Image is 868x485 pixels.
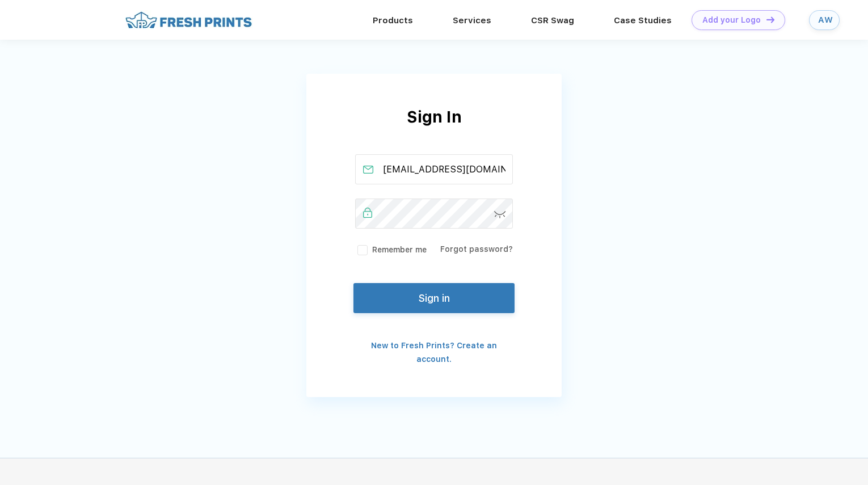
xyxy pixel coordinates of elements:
div: Add your Logo [702,15,761,25]
label: Remember me [355,244,427,256]
a: AW [809,10,840,30]
img: fo%20logo%202.webp [122,10,255,30]
img: email_active.svg [363,166,373,174]
button: Sign in [353,283,515,313]
a: CSR Swag [531,15,574,26]
a: New to Fresh Prints? Create an account. [371,341,497,364]
div: Sign In [306,105,562,154]
img: password_active.svg [363,208,372,218]
a: Products [373,15,413,26]
a: Forgot password? [440,244,513,254]
img: DT [766,16,774,23]
div: AW [818,15,831,25]
img: password-icon.svg [494,211,506,218]
a: Services [453,15,491,26]
input: Email [355,154,513,184]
